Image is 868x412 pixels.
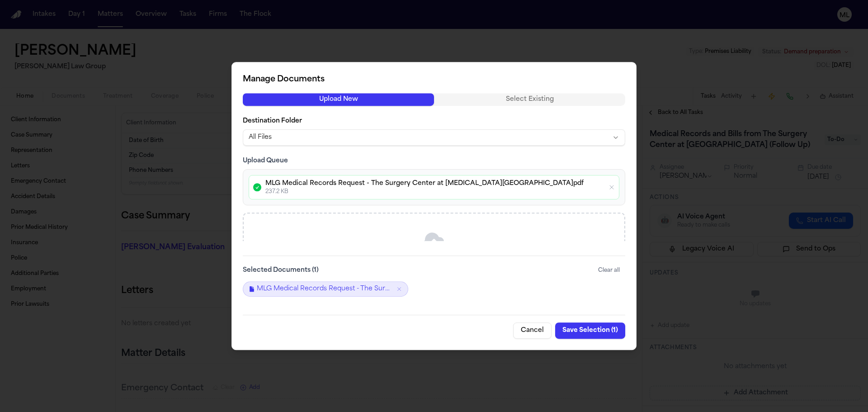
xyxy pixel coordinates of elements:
[243,73,625,86] h2: Manage Documents
[513,322,552,339] button: Cancel
[265,179,604,188] p: MLG Medical Records Request - The Surgery Center at [MEDICAL_DATA][GEOGRAPHIC_DATA]pdf
[265,188,604,195] p: 237.2 KB
[434,93,625,106] button: Select Existing
[243,93,434,106] button: Upload New
[257,284,392,294] span: MLG Medical Records Request - The Surgery Center at [MEDICAL_DATA][GEOGRAPHIC_DATA]pdf
[243,266,319,275] label: Selected Documents ( 1 )
[555,322,625,339] button: Save Selection (1)
[243,117,625,126] label: Destination Folder
[593,263,625,278] button: Clear all
[243,156,625,166] h3: Upload Queue
[396,286,402,292] button: Remove MLG Medical Records Request - The Surgery Center at Doral.pdf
